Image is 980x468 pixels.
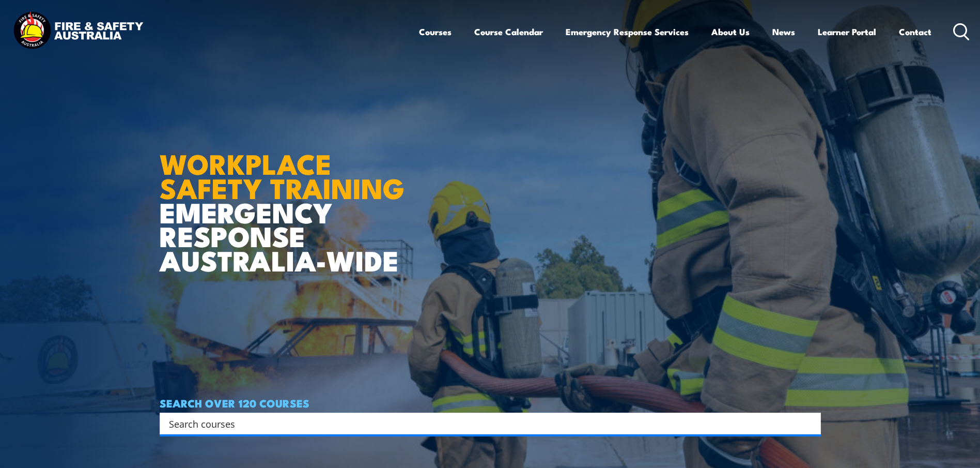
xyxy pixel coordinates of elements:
[160,397,821,409] h4: SEARCH OVER 120 COURSES
[818,18,876,46] a: Learner Portal
[171,416,800,431] form: Search form
[419,18,452,46] a: Courses
[474,18,543,46] a: Course Calendar
[160,125,412,272] h1: EMERGENCY RESPONSE AUSTRALIA-WIDE
[169,416,798,431] input: Search input
[566,18,689,46] a: Emergency Response Services
[772,18,795,46] a: News
[899,18,931,46] a: Contact
[803,416,817,431] button: Search magnifier button
[711,18,750,46] a: About Us
[160,141,405,208] strong: WORKPLACE SAFETY TRAINING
